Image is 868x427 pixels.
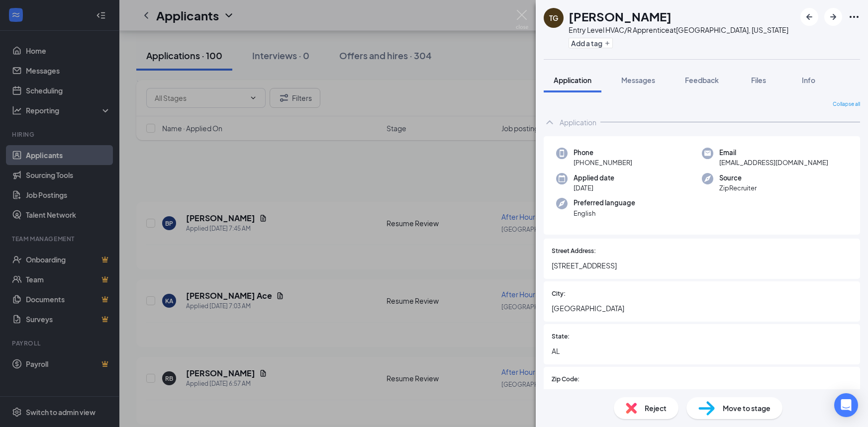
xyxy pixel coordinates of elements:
[719,158,828,168] span: [EMAIL_ADDRESS][DOMAIN_NAME]
[723,403,771,414] span: Move to stage
[552,375,579,384] span: Zip Code:
[800,8,818,26] button: ArrowLeftNew
[552,289,566,299] span: City:
[827,11,839,23] svg: ArrowRight
[719,148,828,158] span: Email
[552,332,570,342] span: State:
[549,13,558,23] div: TG
[848,11,860,23] svg: Ellipses
[552,345,852,356] span: AL
[802,76,815,85] span: Info
[685,76,719,85] span: Feedback
[574,198,635,208] span: Preferred language
[552,303,852,314] span: [GEOGRAPHIC_DATA]
[560,117,596,127] div: Application
[719,173,757,183] span: Source
[574,208,635,218] span: English
[803,11,815,23] svg: ArrowLeftNew
[552,247,596,256] span: Street Address:
[604,40,610,46] svg: Plus
[834,393,858,417] div: Open Intercom Messenger
[824,8,842,26] button: ArrowRight
[621,76,655,85] span: Messages
[719,183,757,193] span: ZipRecruiter
[574,183,614,193] span: [DATE]
[751,76,766,85] span: Files
[833,100,860,108] span: Collapse all
[574,148,632,158] span: Phone
[645,403,667,414] span: Reject
[569,38,613,48] button: PlusAdd a tag
[574,158,632,168] span: [PHONE_NUMBER]
[544,116,556,128] svg: ChevronUp
[554,76,591,85] span: Application
[552,260,852,271] span: [STREET_ADDRESS]
[569,8,672,25] h1: [PERSON_NAME]
[574,173,614,183] span: Applied date
[552,388,852,399] span: 35758
[569,25,788,35] div: Entry Level HVAC/R Apprentice at [GEOGRAPHIC_DATA], [US_STATE]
